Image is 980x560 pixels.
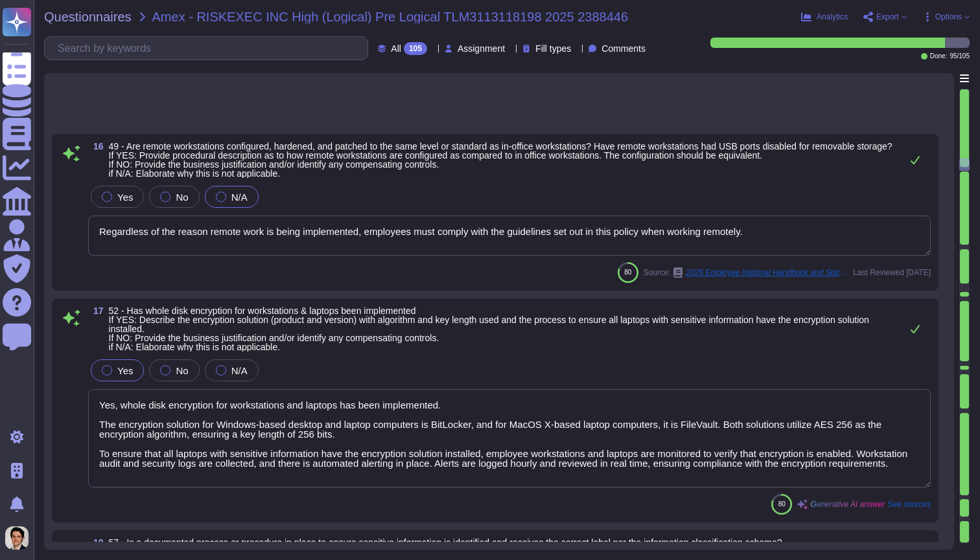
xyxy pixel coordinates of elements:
span: Yes [117,192,133,203]
span: 49 - Are remote workstations configured, hardened, and patched to the same level or standard as i... [109,141,892,179]
span: 52 - Has whole disk encryption for workstations & laptops been implemented If YES: Describe the e... [109,306,869,352]
span: Generative AI answer [810,500,885,508]
span: N/A [231,192,248,203]
span: Amex - RISKEXEC INC High (Logical) Pre Logical TLM3113118198 2025 2388446 [152,10,629,23]
span: No [176,192,188,203]
span: 18 [88,538,104,547]
span: Last Reviewed [DATE] [853,269,931,276]
span: Done: [930,53,948,60]
textarea: Regardless of the reason remote work is being implemented, employees must comply with the guideli... [88,216,931,256]
span: 95 / 105 [950,53,970,60]
span: N/A [231,365,248,376]
div: 105 [404,42,427,55]
span: 80 [778,500,786,508]
button: user [3,524,38,552]
input: Search by keywords [51,37,367,60]
span: No [176,365,188,376]
span: Comments [601,44,646,53]
span: Yes [117,365,133,376]
span: Export [876,13,899,21]
span: Questionnaires [44,10,132,23]
span: See sources [887,500,931,508]
span: Fill types [535,44,571,53]
span: 17 [88,306,104,315]
span: Source: [644,267,848,278]
span: 80 [624,269,631,276]
span: Options [935,13,962,21]
button: Analytics [801,12,848,22]
span: 16 [88,142,104,151]
span: Analytics [817,13,848,21]
span: 2025 Employee National Handbook and State Supplements.pdf [686,269,848,276]
textarea: Yes, whole disk encryption for workstations and laptops has been implemented. The encryption solu... [88,389,931,487]
img: user [5,526,29,550]
span: Assignment [458,44,505,53]
span: All [391,44,401,53]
